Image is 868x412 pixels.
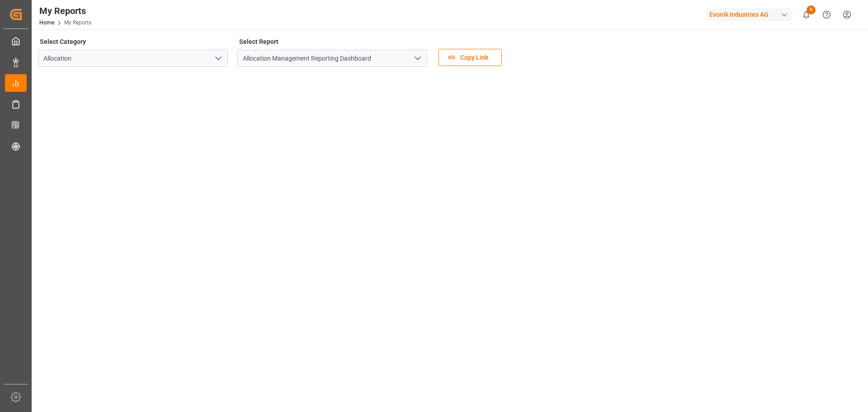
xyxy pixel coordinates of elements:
button: open menu [211,52,225,66]
span: 6 [807,5,816,14]
div: Evonik Industries AG [706,8,793,21]
button: open menu [410,52,424,66]
button: show 6 new notifications [796,5,816,25]
div: My Reports [39,4,91,18]
button: Copy Link [439,49,502,66]
button: Evonik Industries AG [706,6,796,23]
input: Type to search/select [237,50,427,67]
label: Select Report [237,35,280,48]
label: Select Category [38,35,87,48]
a: Home [39,19,54,26]
button: Help Center [816,5,837,25]
input: Type to search/select [38,50,228,67]
span: Copy Link [456,53,493,62]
